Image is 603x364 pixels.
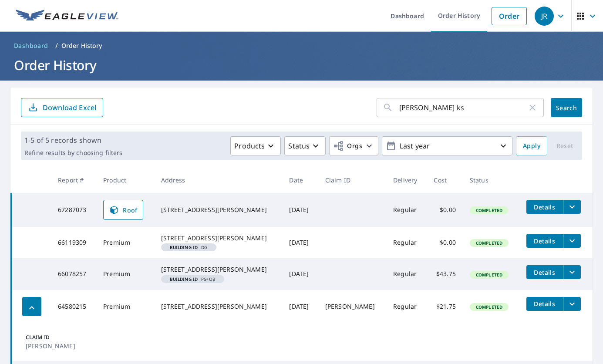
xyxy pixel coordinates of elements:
button: Status [284,136,326,155]
img: EV Logo [16,10,118,23]
th: Cost [427,167,462,193]
th: Status [463,167,519,193]
th: Address [154,167,283,193]
p: Download Excel [43,103,96,112]
td: Regular [386,193,427,227]
th: Claim ID [318,167,386,193]
span: Completed [471,240,508,246]
em: Building ID [170,245,198,249]
td: $0.00 [427,227,462,258]
span: Completed [471,304,508,310]
span: Completed [471,272,508,278]
th: Delivery [386,167,427,193]
th: Product [96,167,154,193]
td: $0.00 [427,193,462,227]
li: / [55,40,58,51]
span: Details [532,237,558,245]
span: Details [532,203,558,211]
button: Orgs [329,136,378,155]
span: DG [165,245,213,249]
span: Orgs [333,141,362,152]
span: PS+OB [165,277,221,281]
button: detailsBtn-64580215 [526,297,563,311]
p: [PERSON_NAME] [26,341,78,351]
td: Regular [386,290,427,323]
button: filesDropdownBtn-67287073 [563,200,581,214]
button: Last year [382,136,512,155]
td: Premium [96,258,154,290]
span: Roof [109,205,138,215]
td: 64580215 [51,290,96,323]
td: [DATE] [282,290,318,323]
td: [PERSON_NAME] [318,290,386,323]
td: Regular [386,258,427,290]
div: [STREET_ADDRESS][PERSON_NAME] [161,302,276,311]
p: Order History [61,41,102,50]
td: $43.75 [427,258,462,290]
span: Completed [471,207,508,213]
button: detailsBtn-66078257 [526,265,563,279]
div: [STREET_ADDRESS][PERSON_NAME] [161,234,276,243]
p: Refine results by choosing filters [24,149,122,157]
td: Premium [96,227,154,258]
td: 66078257 [51,258,96,290]
td: 67287073 [51,193,96,227]
div: JR [535,7,554,26]
button: Search [551,98,582,117]
p: 1-5 of 5 records shown [24,135,122,145]
button: detailsBtn-67287073 [526,200,563,214]
em: Building ID [170,277,198,281]
input: Address, Report #, Claim ID, etc. [399,95,527,120]
span: Details [532,300,558,308]
div: [STREET_ADDRESS][PERSON_NAME] [161,206,276,214]
td: Regular [386,227,427,258]
span: Apply [523,141,540,152]
td: Premium [96,290,154,323]
p: Status [288,141,310,151]
div: [STREET_ADDRESS][PERSON_NAME] [161,265,276,274]
span: Dashboard [14,41,48,50]
td: [DATE] [282,227,318,258]
span: Search [558,104,575,112]
p: Claim ID [26,334,78,341]
td: 66119309 [51,227,96,258]
h1: Order History [10,56,593,74]
a: Dashboard [10,39,52,53]
button: Apply [516,136,547,155]
button: Download Excel [21,98,103,117]
td: [DATE] [282,193,318,227]
a: Roof [103,200,143,220]
p: Last year [396,138,498,154]
nav: breadcrumb [10,39,593,53]
button: detailsBtn-66119309 [526,234,563,248]
button: filesDropdownBtn-66078257 [563,265,581,279]
p: Products [234,141,265,151]
button: filesDropdownBtn-66119309 [563,234,581,248]
button: Products [230,136,281,155]
button: filesDropdownBtn-64580215 [563,297,581,311]
th: Date [282,167,318,193]
td: [DATE] [282,258,318,290]
td: $21.75 [427,290,462,323]
a: Order [492,7,527,25]
th: Report # [51,167,96,193]
span: Details [532,268,558,276]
